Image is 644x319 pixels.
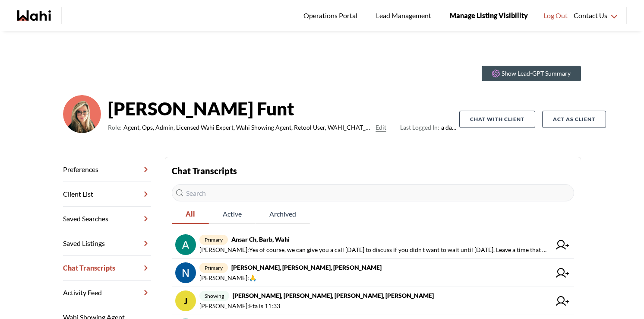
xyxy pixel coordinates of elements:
p: Show Lead-GPT Summary [502,69,571,78]
div: J [175,290,196,311]
button: Archived [256,205,310,224]
span: [PERSON_NAME] : Eta is 11:33 [199,301,280,311]
a: Wahi homepage [17,10,51,21]
span: a day ago [400,122,459,133]
a: primaryAnsar Ch, Barb, Wahi[PERSON_NAME]:Yes of course, we can give you a call [DATE] to discuss ... [172,231,574,259]
span: All [172,205,209,223]
img: ef0591e0ebeb142b.png [63,95,101,133]
span: primary [199,263,228,273]
span: Active [209,205,256,223]
span: Agent, Ops, Admin, Licensed Wahi Expert, Wahi Showing Agent, Retool User, WAHI_CHAT_MODERATOR [123,122,372,133]
span: [PERSON_NAME] : 🙏 [199,273,256,283]
a: Saved Listings [63,231,151,256]
a: Client List [63,182,151,207]
span: primary [199,235,228,245]
a: Chat Transcripts [63,256,151,281]
a: Activity Feed [63,281,151,305]
img: chat avatar [175,234,196,255]
strong: [PERSON_NAME], [PERSON_NAME], [PERSON_NAME], [PERSON_NAME] [233,292,434,299]
a: Jshowing[PERSON_NAME], [PERSON_NAME], [PERSON_NAME], [PERSON_NAME][PERSON_NAME]:Eta is 11:33 [172,287,574,315]
span: Lead Management [376,10,434,21]
a: Preferences [63,157,151,182]
strong: Ansar Ch, Barb, Wahi [231,236,290,243]
a: Saved Searches [63,207,151,231]
button: All [172,205,209,224]
button: Show Lead-GPT Summary [482,66,581,81]
input: Search [172,184,574,201]
span: Archived [256,205,310,223]
img: chat avatar [175,262,196,283]
strong: Chat Transcripts [172,166,237,176]
span: Operations Portal [303,10,360,21]
button: Active [209,205,256,224]
button: Chat with client [459,111,535,128]
span: Manage Listing Visibility [450,10,528,21]
span: Role: [108,122,122,133]
button: Edit [376,122,386,133]
button: Act as Client [542,111,606,128]
strong: [PERSON_NAME], [PERSON_NAME], [PERSON_NAME] [231,264,382,271]
a: primary[PERSON_NAME], [PERSON_NAME], [PERSON_NAME][PERSON_NAME]:🙏 [172,259,574,287]
span: Last Logged In: [400,124,439,131]
strong: [PERSON_NAME] Funt [108,96,459,121]
span: showing [199,291,229,301]
span: [PERSON_NAME] : Yes of course, we can give you a call [DATE] to discuss if you didn't want to wai... [199,245,551,255]
span: Log Out [543,10,568,21]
